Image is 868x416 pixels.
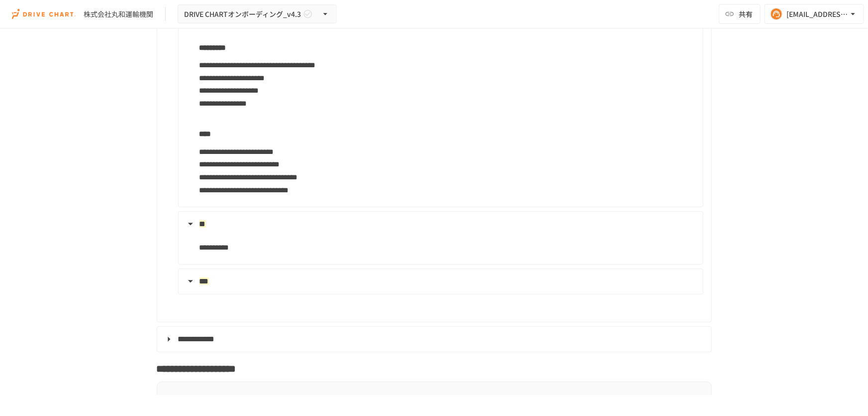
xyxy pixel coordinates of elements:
[184,8,301,20] span: DRIVE CHARTオンボーディング_v4.3
[719,4,761,24] button: 共有
[739,8,753,19] span: 共有
[84,9,153,19] div: 株式会社丸和運輸機関
[12,6,76,22] img: i9VDDS9JuLRLX3JIUyK59LcYp6Y9cayLPHs4hOxMB9W
[178,4,337,24] button: DRIVE CHARTオンボーディング_v4.3
[786,8,848,20] div: [EMAIL_ADDRESS][DOMAIN_NAME]
[765,4,864,24] button: [EMAIL_ADDRESS][DOMAIN_NAME]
